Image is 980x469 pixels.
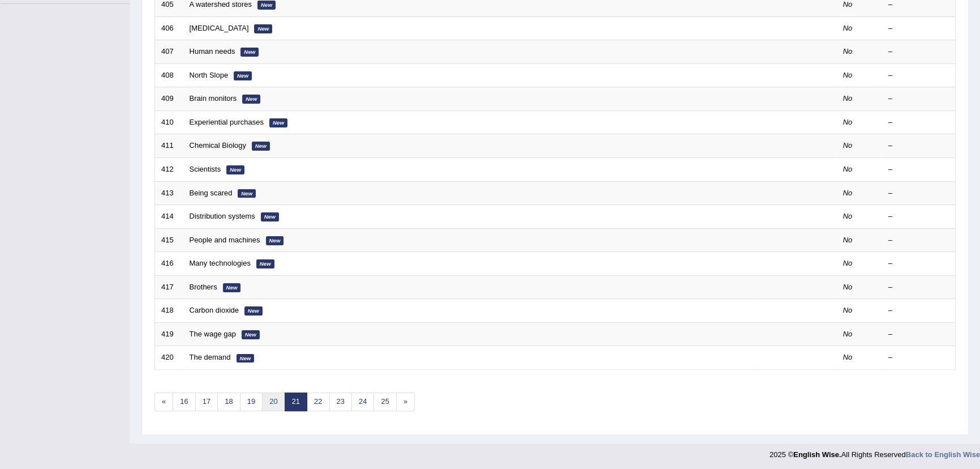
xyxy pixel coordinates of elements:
[843,353,853,361] em: No
[190,306,239,314] a: Carbon dioxide
[843,189,853,197] em: No
[843,330,853,338] em: No
[888,117,949,128] div: –
[888,188,949,199] div: –
[155,228,183,252] td: 415
[234,71,252,80] em: New
[843,24,853,32] em: No
[190,24,249,32] a: [MEDICAL_DATA]
[888,23,949,34] div: –
[793,450,841,459] strong: English Wise.
[242,95,260,104] em: New
[154,393,173,411] a: «
[155,134,183,158] td: 411
[888,329,949,340] div: –
[190,141,246,150] a: Chemical Biology
[217,393,240,411] a: 18
[843,118,853,126] em: No
[155,16,183,40] td: 406
[223,283,241,292] em: New
[155,322,183,346] td: 419
[888,70,949,81] div: –
[190,353,231,361] a: The demand
[373,393,396,411] a: 25
[266,236,284,245] em: New
[190,94,237,103] a: Brain monitors
[190,259,251,267] a: Many technologies
[888,235,949,246] div: –
[240,48,259,57] em: New
[770,444,980,460] div: 2025 © All Rights Reserved
[888,258,949,269] div: –
[843,283,853,291] em: No
[242,330,260,339] em: New
[843,141,853,150] em: No
[155,40,183,64] td: 407
[155,63,183,87] td: 408
[888,211,949,222] div: –
[190,236,260,244] a: People and machines
[190,283,217,291] a: Brothers
[888,305,949,316] div: –
[888,140,949,151] div: –
[155,205,183,229] td: 414
[190,212,255,220] a: Distribution systems
[256,259,274,268] em: New
[257,1,276,10] em: New
[888,93,949,104] div: –
[190,118,264,126] a: Experiential purchases
[843,236,853,244] em: No
[261,212,279,221] em: New
[155,299,183,323] td: 418
[155,157,183,181] td: 412
[238,189,256,198] em: New
[155,181,183,205] td: 413
[843,212,853,220] em: No
[173,393,195,411] a: 16
[843,306,853,314] em: No
[226,165,244,174] em: New
[262,393,285,411] a: 20
[190,71,229,79] a: North Slope
[888,352,949,363] div: –
[155,346,183,370] td: 420
[155,110,183,134] td: 410
[240,393,263,411] a: 19
[888,46,949,57] div: –
[351,393,374,411] a: 24
[843,47,853,56] em: No
[155,252,183,276] td: 416
[906,450,980,459] a: Back to English Wise
[843,94,853,103] em: No
[190,189,233,197] a: Being scared
[269,118,287,127] em: New
[155,275,183,299] td: 417
[888,164,949,175] div: –
[190,330,236,338] a: The wage gap
[237,354,255,363] em: New
[195,393,218,411] a: 17
[190,165,221,173] a: Scientists
[843,165,853,173] em: No
[843,259,853,267] em: No
[252,142,270,151] em: New
[329,393,352,411] a: 23
[888,282,949,293] div: –
[307,393,329,411] a: 22
[244,306,263,315] em: New
[285,393,307,411] a: 21
[843,71,853,79] em: No
[190,47,235,56] a: Human needs
[254,24,272,33] em: New
[155,87,183,111] td: 409
[396,393,415,411] a: »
